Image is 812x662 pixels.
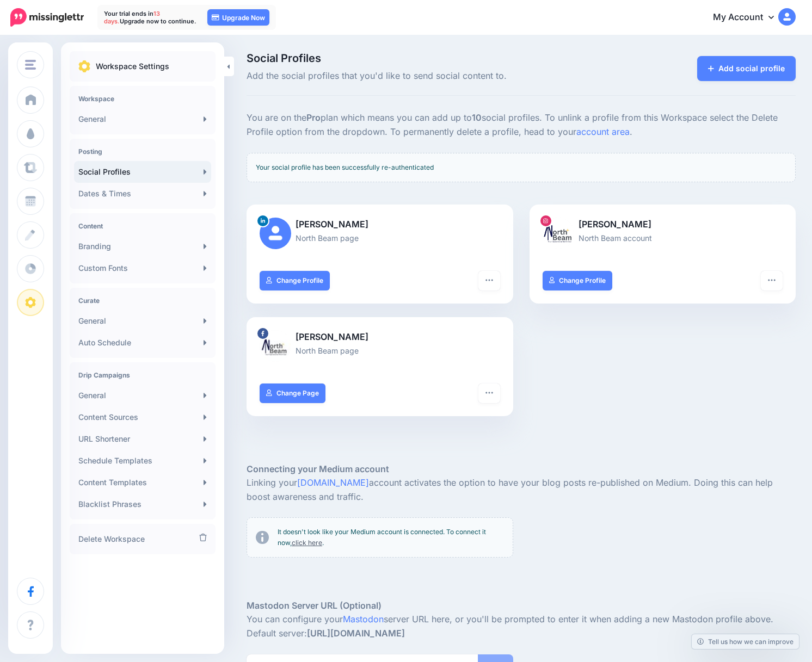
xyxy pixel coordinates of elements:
img: settings.png [78,60,90,72]
a: General [74,310,211,332]
h4: Posting [78,147,207,156]
b: Pro [306,112,321,123]
a: account area [576,126,630,137]
a: Custom Fonts [74,257,211,279]
p: North Beam page [260,232,500,244]
a: Change Page [260,383,325,403]
a: [DOMAIN_NAME] [297,477,369,488]
a: URL Shortener [74,428,211,450]
a: My Account [702,4,796,31]
p: [PERSON_NAME] [260,218,500,232]
a: Social Profiles [74,161,211,183]
img: Missinglettr [10,8,84,27]
a: Upgrade Now [207,9,269,26]
a: Mastodon [343,614,384,624]
p: [PERSON_NAME] [260,330,500,344]
p: North Beam account [543,232,783,244]
a: Schedule Templates [74,450,211,472]
a: Auto Schedule [74,332,211,354]
p: It doesn't look like your Medium account is connected. To connect it now, . [278,527,504,548]
a: Branding [74,236,211,257]
span: Add the social profiles that you'd like to send social content to. [247,69,607,83]
strong: [URL][DOMAIN_NAME] [307,628,405,639]
p: You are on the plan which means you can add up to social profiles. To unlink a profile from this ... [247,111,796,139]
img: user_default_image.png [260,218,291,249]
p: North Beam page [260,344,500,357]
a: Dates & Times [74,183,211,205]
img: info-circle-grey.png [256,531,269,544]
span: 13 days. [104,10,160,25]
img: 504504058_17843867100507456_8318113414929125313_n-bsa154866.jpg [543,218,574,249]
a: click here [292,539,322,547]
p: Your trial ends in Upgrade now to continue. [104,10,196,25]
a: Tell us how we can improve [692,634,799,649]
h4: Drip Campaigns [78,371,207,379]
a: Content Sources [74,406,211,428]
h4: Workspace [78,95,207,103]
a: Delete Workspace [74,528,211,550]
h5: Mastodon Server URL (Optional) [247,599,796,612]
a: General [74,108,211,130]
h5: Connecting your Medium account [247,462,796,476]
p: Workspace Settings [96,60,169,73]
img: menu.png [25,60,36,70]
p: You can configure your server URL here, or you'll be prompted to enter it when adding a new Masto... [247,612,796,641]
a: Content Templates [74,472,211,493]
a: Blacklist Phrases [74,493,211,515]
a: Change Profile [543,271,613,290]
a: Change Profile [260,271,330,290]
p: Linking your account activates the option to have your blog posts re-published on Medium. Doing t... [247,476,796,504]
b: 10 [472,112,482,123]
img: 504156739_2096309854206635_4108766547811474697_n-bsa154867.jpg [260,330,291,362]
div: Your social profile has been successfully re-authenticated [247,153,796,182]
h4: Curate [78,296,207,305]
p: [PERSON_NAME] [543,218,783,232]
h4: Content [78,222,207,230]
a: General [74,385,211,406]
a: Add social profile [697,56,796,81]
span: Social Profiles [247,53,607,64]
